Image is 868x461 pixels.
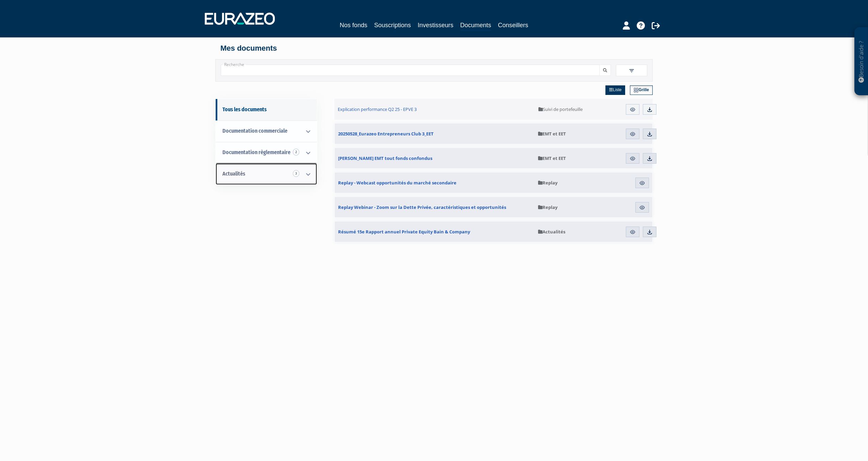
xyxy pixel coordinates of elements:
span: Replay [538,180,557,186]
a: Investisseurs [418,20,453,30]
img: download.svg [647,155,653,162]
img: filter.svg [629,68,635,74]
img: download.svg [647,131,653,137]
span: Actualités [538,229,565,235]
a: Tous les documents [216,99,317,120]
a: 20250528_Eurazeo Entrepreneurs Club 3_EET [335,124,535,144]
span: EMT et EET [538,131,566,137]
span: Explication performance Q2 25 - EPVE 3 [338,106,417,112]
img: eye.svg [639,204,645,211]
a: Explication performance Q2 25 - EPVE 3 [334,99,535,120]
a: Grille [630,85,653,95]
img: grid.svg [634,88,638,93]
span: 20250528_Eurazeo Entrepreneurs Club 3_EET [338,131,434,137]
img: 1732889491-logotype_eurazeo_blanc_rvb.png [205,13,275,25]
span: Suivi de portefeuille [538,106,583,112]
span: Replay Webinar - Zoom sur la Dette Privée, caractéristiques et opportunités [338,204,506,210]
a: Conseillers [498,20,528,30]
a: Documents [460,20,491,31]
h4: Mes documents [220,44,648,52]
span: [PERSON_NAME] EMT tout fonds confondus [338,155,432,161]
a: Résumé 15e Rapport annuel Private Equity Bain & Company [335,221,535,242]
span: 2 [293,149,299,155]
span: Replay [538,204,557,210]
img: eye.svg [630,229,636,235]
a: [PERSON_NAME] EMT tout fonds confondus [335,148,535,168]
a: Souscriptions [374,20,411,30]
a: Actualités 3 [216,163,317,185]
img: eye.svg [630,131,636,137]
img: eye.svg [630,155,636,162]
span: Actualités [222,170,245,177]
a: Liste [605,85,625,95]
span: Résumé 15e Rapport annuel Private Equity Bain & Company [338,229,470,235]
span: 3 [293,170,299,177]
img: eye.svg [630,106,636,113]
img: download.svg [647,106,653,113]
span: EMT et EET [538,155,566,161]
a: Nos fonds [340,20,367,30]
span: Replay - Webcast opportunités du marché secondaire [338,180,456,186]
p: Besoin d'aide ? [857,31,865,92]
a: Replay - Webcast opportunités du marché secondaire [335,172,535,193]
a: Documentation commerciale [216,120,317,142]
a: Documentation règlementaire 2 [216,142,317,163]
span: Documentation règlementaire [222,149,290,155]
img: download.svg [647,229,653,235]
span: Documentation commerciale [222,128,287,134]
input: Recherche [221,65,600,76]
img: eye.svg [639,180,645,186]
a: Replay Webinar - Zoom sur la Dette Privée, caractéristiques et opportunités [335,197,535,217]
